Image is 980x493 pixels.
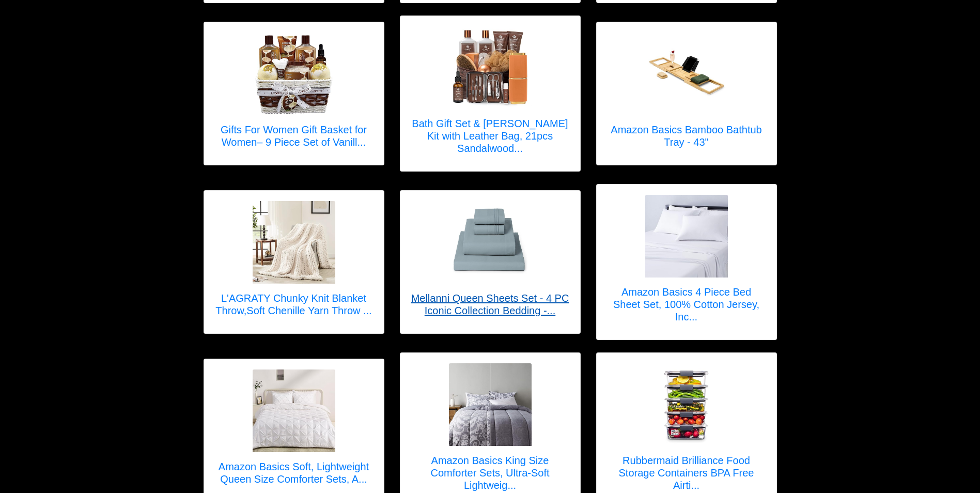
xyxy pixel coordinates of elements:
h5: Mellanni Queen Sheets Set - 4 PC Iconic Collection Bedding -... [411,292,570,317]
h5: Amazon Basics 4 Piece Bed Sheet Set, 100% Cotton Jersey, Inc... [607,286,766,323]
img: Amazon Basics Bamboo Bathtub Tray - 43" [645,33,728,115]
h5: Amazon Basics Bamboo Bathtub Tray - 43" [607,124,766,148]
h5: L'AGRATY Chunky Knit Blanket Throw,Soft Chenille Yarn Throw ... [214,292,374,317]
img: Gifts For Women Gift Basket for Women– 9 Piece Set of Vanilla Coconut Home Spa Set, Includes Frag... [253,33,335,115]
a: Mellanni Queen Sheets Set - 4 PC Iconic Collection Bedding - Hotel Luxury, Extra Soft, Cooling Be... [411,201,570,323]
a: Amazon Basics Soft, Lightweight Queen Size Comforter Sets, All-Season Down-Alternative 3-Piece Be... [214,369,374,491]
img: Amazon Basics King Size Comforter Sets, Ultra-Soft Lightweight Microfiber Reversible 3-Piece Bedd... [449,363,532,446]
h5: Amazon Basics Soft, Lightweight Queen Size Comforter Sets, A... [214,460,374,485]
a: Amazon Basics Bamboo Bathtub Tray - 43" Amazon Basics Bamboo Bathtub Tray - 43" [607,33,766,155]
h5: Amazon Basics King Size Comforter Sets, Ultra-Soft Lightweig... [411,454,570,491]
img: Rubbermaid Brilliance Food Storage Containers BPA Free Airtight Lids Ideal for Lunch Meal Prep & ... [645,363,728,446]
h5: Bath Gift Set & [PERSON_NAME] Kit with Leather Bag, 21pcs Sandalwood... [411,117,570,155]
a: Amazon Basics 4 Piece Bed Sheet Set, 100% Cotton Jersey, Includes Super Soft, Flat and Fitted She... [607,195,766,329]
h5: Gifts For Women Gift Basket for Women– 9 Piece Set of Vanill... [214,124,374,148]
img: Amazon Basics 4 Piece Bed Sheet Set, 100% Cotton Jersey, Includes Super Soft, Flat and Fitted She... [645,195,728,278]
img: Bath Gift Set & Beard Kit with Leather Bag, 21pcs Sandalwood Bergamot Home Spa Kit, Relaxing Men'... [449,26,532,109]
img: L'AGRATY Chunky Knit Blanket Throw,Soft Chenille Yarn Throw 50x60，Handmade Thick Cable Knit Croch... [253,201,335,284]
h5: Rubbermaid Brilliance Food Storage Containers BPA Free Airti... [607,454,766,491]
a: L'AGRATY Chunky Knit Blanket Throw,Soft Chenille Yarn Throw 50x60，Handmade Thick Cable Knit Croch... [214,201,374,323]
a: Gifts For Women Gift Basket for Women– 9 Piece Set of Vanilla Coconut Home Spa Set, Includes Frag... [214,33,374,155]
img: Mellanni Queen Sheets Set - 4 PC Iconic Collection Bedding - Hotel Luxury, Extra Soft, Cooling Be... [449,206,532,279]
img: Amazon Basics Soft, Lightweight Queen Size Comforter Sets, All-Season Down-Alternative 3-Piece Be... [253,369,335,452]
a: Bath Gift Set & Beard Kit with Leather Bag, 21pcs Sandalwood Bergamot Home Spa Kit, Relaxing Men'... [411,26,570,161]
